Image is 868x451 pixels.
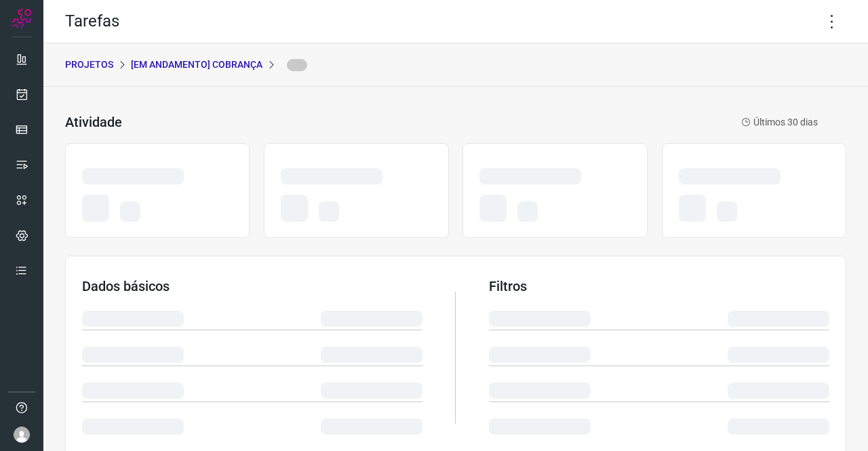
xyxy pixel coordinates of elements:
h3: Filtros [489,278,829,294]
h2: Tarefas [65,12,119,31]
p: [Em andamento] COBRANÇA [131,58,262,72]
h3: Atividade [65,114,122,130]
p: PROJETOS [65,58,113,72]
img: avatar-user-boy.jpg [14,427,30,443]
img: Logo [12,8,32,28]
h3: Dados básicos [82,278,422,294]
p: Últimos 30 dias [741,115,818,130]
